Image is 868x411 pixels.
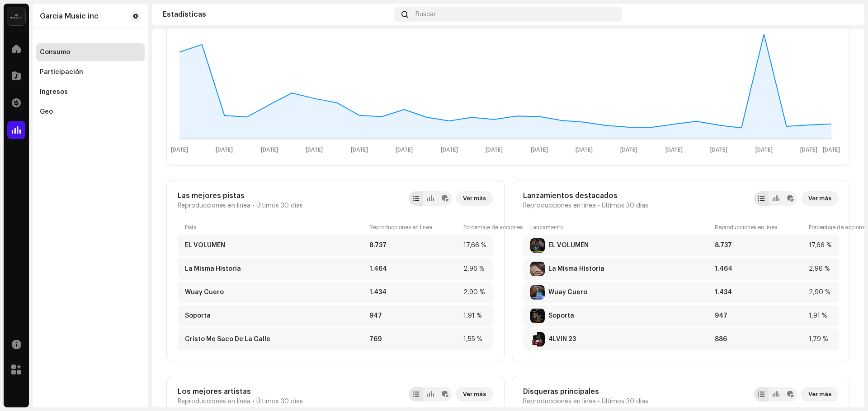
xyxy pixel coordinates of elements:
[598,202,600,209] span: •
[456,191,493,206] button: Ver más
[715,224,805,231] div: Reproducciones en línea
[602,398,648,405] span: Últimos 30 días
[800,147,817,153] text: [DATE]
[530,224,711,231] div: Lanzamiento
[530,238,545,253] img: B3BB0F6F-979F-440B-9C4C-454E95918D26
[602,202,648,209] span: Últimos 30 días
[808,189,831,208] span: Ver más
[576,147,593,153] text: [DATE]
[185,289,224,296] div: Wuay Cuero
[809,289,831,296] div: 2,90 %
[261,147,278,153] text: [DATE]
[216,147,233,153] text: [DATE]
[36,63,145,81] re-m-nav-item: Participación
[306,147,323,153] text: [DATE]
[620,147,637,153] text: [DATE]
[548,312,574,319] div: Soporta
[7,7,25,25] img: 02a7c2d3-3c89-4098-b12f-2ff2945c95ee
[548,289,587,296] div: Wuay Cuero
[185,312,211,319] div: Soporta
[809,336,831,343] div: 1,79 %
[256,202,303,209] span: Últimos 30 días
[178,398,250,405] span: Reproducciones en línea
[809,242,831,249] div: 17,66 %
[665,147,683,153] text: [DATE]
[40,49,70,56] div: Consumo
[36,83,145,101] re-m-nav-item: Ingresos
[523,202,596,209] span: Reproducciones en línea
[801,387,839,402] button: Ver más
[36,43,145,61] re-m-nav-item: Consumo
[710,147,727,153] text: [DATE]
[530,332,545,346] img: CC7F93F0-FD07-4552-85AA-CB3EBD5D79AE
[839,7,854,22] img: 126c87e4-b348-4cce-8252-7902b38904e9
[463,336,486,343] div: 1,55 %
[809,312,831,319] div: 1,91 %
[178,202,250,209] span: Reproducciones en línea
[369,224,460,231] div: Reproducciones en línea
[486,147,503,153] text: [DATE]
[252,398,255,405] span: •
[463,265,486,272] div: 2,96 %
[415,11,436,18] span: Buscar
[463,189,486,208] span: Ver más
[809,265,831,272] div: 2,96 %
[530,262,545,276] img: 4C4327F5-C3B5-4A81-9610-7910EE4EDED4
[40,88,68,96] div: Ingresos
[823,147,840,153] text: [DATE]
[548,265,604,272] div: La Misma Historia
[369,289,460,296] div: 1.434
[185,242,225,249] div: EL VOLUMEN
[715,242,805,249] div: 8.737
[463,289,486,296] div: 2,90 %
[252,202,255,209] span: •
[548,242,589,249] div: EL VOLUMEN
[369,265,460,272] div: 1.464
[40,13,99,20] div: Garcia Music inc
[441,147,458,153] text: [DATE]
[523,387,648,396] div: Disqueras principales
[178,191,303,200] div: Las mejores pistas
[548,336,576,343] div: 4LVIN 23
[809,224,831,231] div: Porcentaje de acciones
[808,385,831,403] span: Ver más
[530,309,545,323] img: 3E7CF19C-7594-44E2-A9A7-A954BEFEF249
[256,398,303,405] span: Últimos 30 días
[715,312,805,319] div: 947
[178,387,303,396] div: Los mejores artistas
[715,289,805,296] div: 1.434
[755,147,773,153] text: [DATE]
[715,336,805,343] div: 886
[171,147,188,153] text: [DATE]
[369,336,460,343] div: 769
[185,265,241,272] div: La Misma Historia
[523,191,648,200] div: Lanzamientos destacados
[715,265,805,272] div: 1.464
[523,398,596,405] span: Reproducciones en línea
[463,312,486,319] div: 1,91 %
[185,224,366,231] div: Pista
[598,398,600,405] span: •
[40,69,83,76] div: Participación
[369,242,460,249] div: 8.737
[801,191,839,206] button: Ver más
[396,147,413,153] text: [DATE]
[463,385,486,403] span: Ver más
[36,103,145,121] re-m-nav-item: Geo
[456,387,493,402] button: Ver más
[351,147,368,153] text: [DATE]
[463,242,486,249] div: 17,66 %
[185,336,270,343] div: Cristo Me Saco De La Calle
[531,147,548,153] text: [DATE]
[530,285,545,300] img: C6C78466-F670-4733-9F93-2AC01AA788BF
[463,224,486,231] div: Porcentaje de acciones
[163,11,391,18] div: Estadísticas
[40,108,53,115] div: Geo
[369,312,460,319] div: 947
